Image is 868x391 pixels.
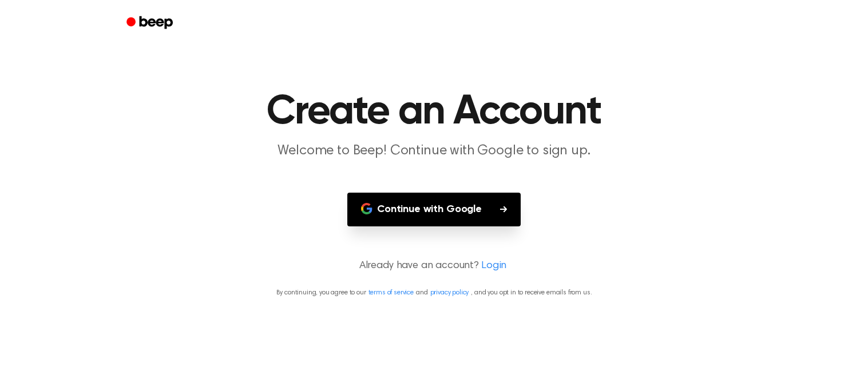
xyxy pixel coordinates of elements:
p: Welcome to Beep! Continue with Google to sign up. [215,142,654,161]
a: privacy policy [430,289,469,296]
a: terms of service [368,289,414,296]
button: Continue with Google [347,193,521,226]
a: Beep [118,12,183,34]
p: By continuing, you agree to our and , and you opt in to receive emails from us. [14,288,854,298]
h1: Create an Account [141,91,727,133]
a: Login [481,258,506,274]
p: Already have an account? [14,258,854,274]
